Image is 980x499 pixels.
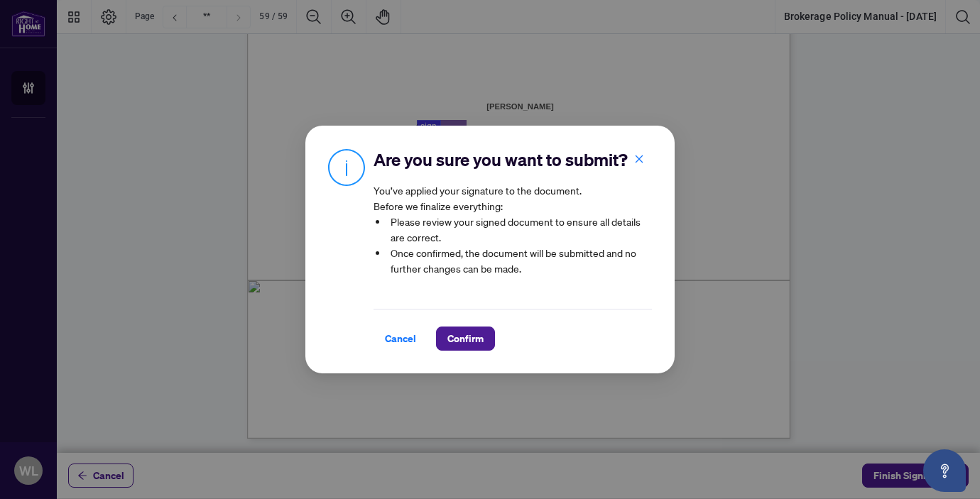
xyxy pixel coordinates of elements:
[385,327,416,350] span: Cancel
[436,327,495,351] button: Confirm
[634,154,644,164] span: close
[374,182,652,286] article: You’ve applied your signature to the document. Before we finalize everything:
[447,327,484,350] span: Confirm
[374,148,652,171] h2: Are you sure you want to submit?
[374,327,428,351] button: Cancel
[328,148,365,186] img: Info Icon
[388,214,652,245] li: Please review your signed document to ensure all details are correct.
[923,449,966,492] button: Open asap
[388,245,652,276] li: Once confirmed, the document will be submitted and no further changes can be made.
